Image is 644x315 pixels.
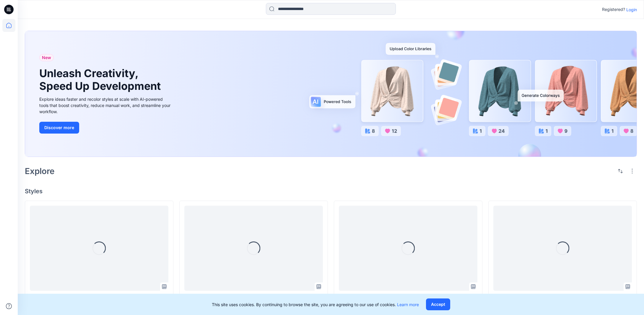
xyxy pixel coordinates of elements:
[25,166,55,176] h2: Explore
[39,96,172,115] div: Explore ideas faster and recolor styles at scale with AI-powered tools that boost creativity, red...
[39,122,172,134] a: Discover more
[626,7,637,13] p: Login
[39,67,163,92] h1: Unleash Creativity, Speed Up Development
[212,301,419,308] p: This site uses cookies. By continuing to browse the site, you are agreeing to our use of cookies.
[25,188,637,195] h4: Styles
[42,54,51,61] span: New
[426,298,450,310] button: Accept
[39,122,79,134] button: Discover more
[397,302,419,307] a: Learn more
[602,6,625,13] p: Registered?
